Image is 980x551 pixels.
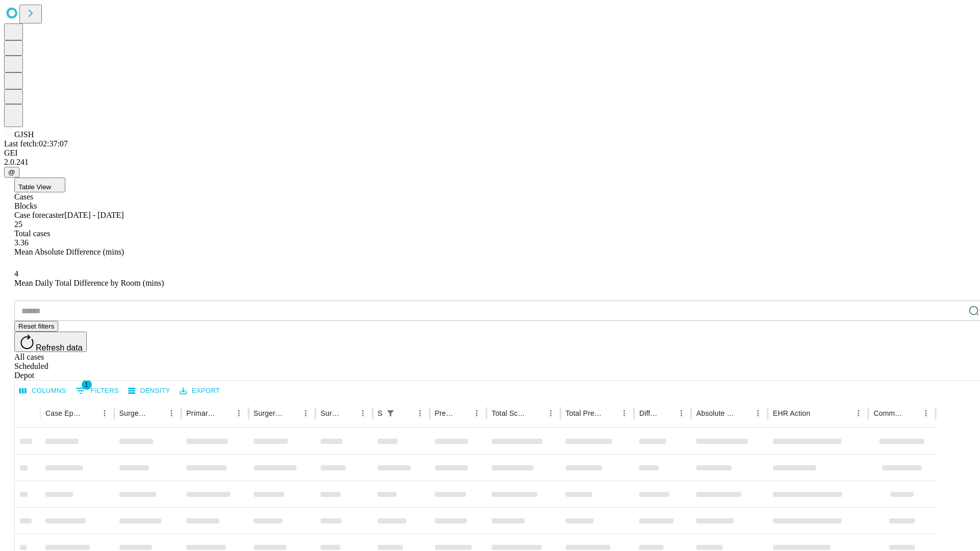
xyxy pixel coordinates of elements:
button: Sort [660,406,674,420]
button: Sort [83,406,97,420]
button: @ [4,167,19,178]
button: Select columns [17,383,69,399]
button: Menu [413,406,427,420]
span: 25 [14,220,22,229]
div: Difference [639,409,659,417]
div: GEI [4,148,976,158]
button: Sort [904,406,919,420]
button: Sort [399,406,413,420]
span: Total cases [14,229,50,238]
button: Show filters [383,406,398,420]
div: Surgery Date [321,409,340,417]
div: 1 active filter [383,406,398,420]
button: Table View [14,178,65,192]
button: Sort [284,406,299,420]
button: Sort [529,406,544,420]
div: Total Predicted Duration [566,409,602,417]
button: Menu [751,406,765,420]
div: Surgery Name [254,409,283,417]
span: 1 [82,380,92,390]
span: GJSH [14,130,34,139]
button: Sort [811,406,825,420]
span: Mean Daily Total Difference by Room (mins) [14,279,164,287]
span: Reset filters [18,322,54,330]
button: Menu [851,406,866,420]
div: Primary Service [186,409,216,417]
button: Menu [97,406,112,420]
div: Total Scheduled Duration [492,409,528,417]
button: Reset filters [14,321,58,332]
button: Menu [919,406,933,420]
button: Menu [470,406,484,420]
div: Case Epic Id [45,409,82,417]
span: @ [8,168,15,176]
button: Menu [617,406,631,420]
button: Export [177,383,223,399]
span: Table View [18,183,51,191]
button: Menu [232,406,246,420]
div: EHR Action [773,409,810,417]
button: Sort [341,406,356,420]
button: Sort [603,406,617,420]
button: Density [126,383,173,399]
span: Last fetch: 02:37:07 [4,139,68,148]
div: Surgeon Name [119,409,149,417]
button: Sort [217,406,232,420]
button: Menu [674,406,689,420]
button: Refresh data [14,332,87,352]
div: 2.0.241 [4,158,976,167]
span: Refresh data [36,343,83,352]
button: Show filters [73,383,121,399]
span: 4 [14,269,18,278]
div: Absolute Difference [696,409,736,417]
span: [DATE] - [DATE] [64,211,124,219]
div: Scheduled In Room Duration [378,409,382,417]
span: 3.36 [14,238,29,247]
button: Sort [150,406,164,420]
span: Mean Absolute Difference (mins) [14,247,124,256]
button: Sort [455,406,470,420]
button: Menu [164,406,179,420]
span: Case forecaster [14,211,64,219]
button: Menu [356,406,370,420]
button: Menu [544,406,558,420]
div: Comments [873,409,903,417]
div: Predicted In Room Duration [435,409,455,417]
button: Menu [299,406,313,420]
button: Sort [737,406,751,420]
